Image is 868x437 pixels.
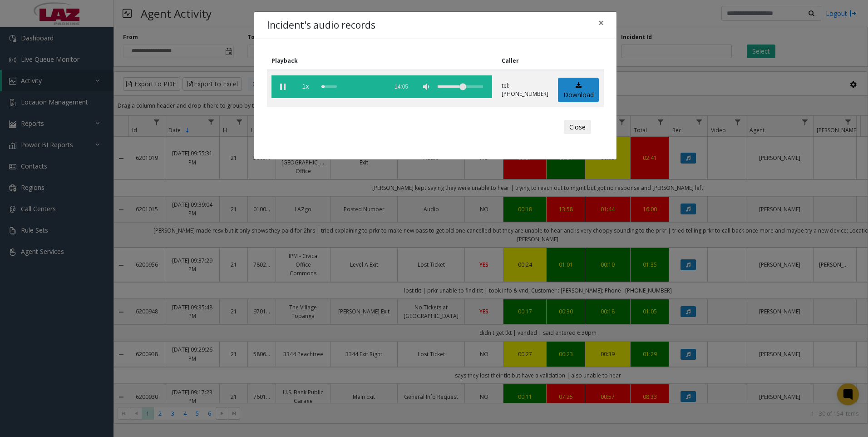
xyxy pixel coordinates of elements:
[598,16,604,29] span: ×
[267,52,497,70] th: Playback
[438,75,483,98] div: volume level
[564,120,591,134] button: Close
[294,75,317,98] span: playback speed button
[502,82,548,98] p: tel:[PHONE_NUMBER]
[321,75,383,98] div: scrub bar
[267,18,375,33] h4: Incident's audio records
[592,12,610,34] button: Close
[497,52,553,70] th: Caller
[558,78,599,103] a: Download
